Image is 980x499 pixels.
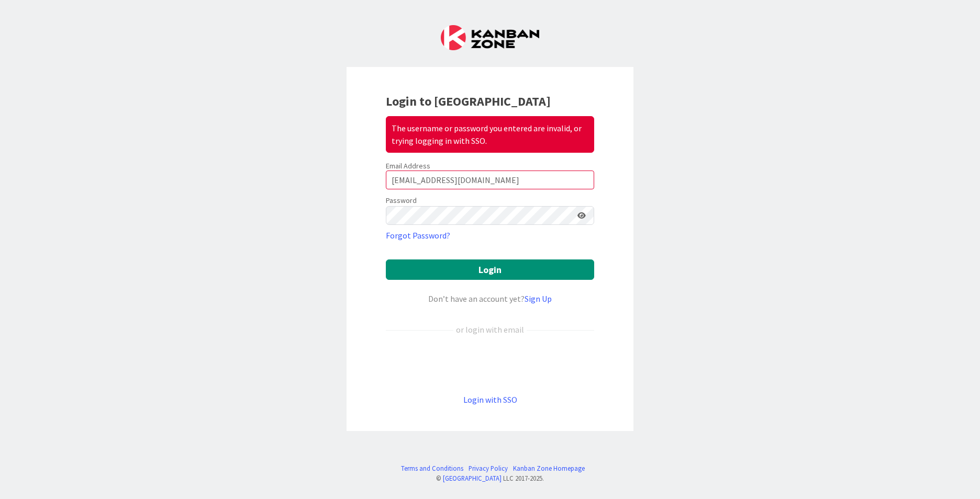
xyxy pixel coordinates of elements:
div: or login with email [453,323,527,336]
a: Login with SSO [463,394,517,405]
a: Privacy Policy [469,463,508,473]
div: © LLC 2017- 2025 . [396,473,585,483]
a: Forgot Password? [386,229,450,242]
a: [GEOGRAPHIC_DATA] [443,474,502,482]
button: Login [386,259,594,280]
div: Don’t have an account yet? [386,292,594,305]
a: Sign Up [525,293,552,304]
img: Kanban Zone [441,25,539,50]
label: Email Address [386,161,430,171]
b: Login to [GEOGRAPHIC_DATA] [386,93,551,109]
a: Kanban Zone Homepage [513,463,585,473]
label: Password [386,195,417,206]
div: The username or password you entered are invalid, or trying logging in with SSO. [386,116,594,153]
a: Terms and Conditions [401,463,463,473]
iframe: Sign in with Google Button [381,353,599,376]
